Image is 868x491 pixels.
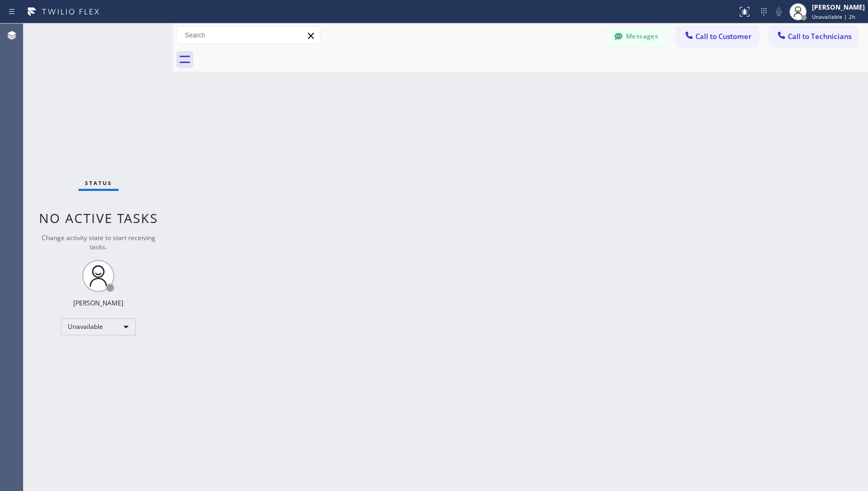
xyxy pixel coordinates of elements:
[85,179,112,187] span: Status
[42,233,155,251] span: Change activity state to start receiving tasks.
[695,32,752,41] span: Call to Customer
[812,3,865,12] div: [PERSON_NAME]
[812,13,855,20] span: Unavailable | 2h
[73,298,123,308] div: [PERSON_NAME]
[769,26,857,47] button: Call to Technicians
[677,26,758,47] button: Call to Customer
[177,27,320,44] input: Search
[39,209,158,227] span: No active tasks
[788,32,851,41] span: Call to Technicians
[61,318,136,335] div: Unavailable
[607,26,666,47] button: Messages
[771,4,786,19] button: Mute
